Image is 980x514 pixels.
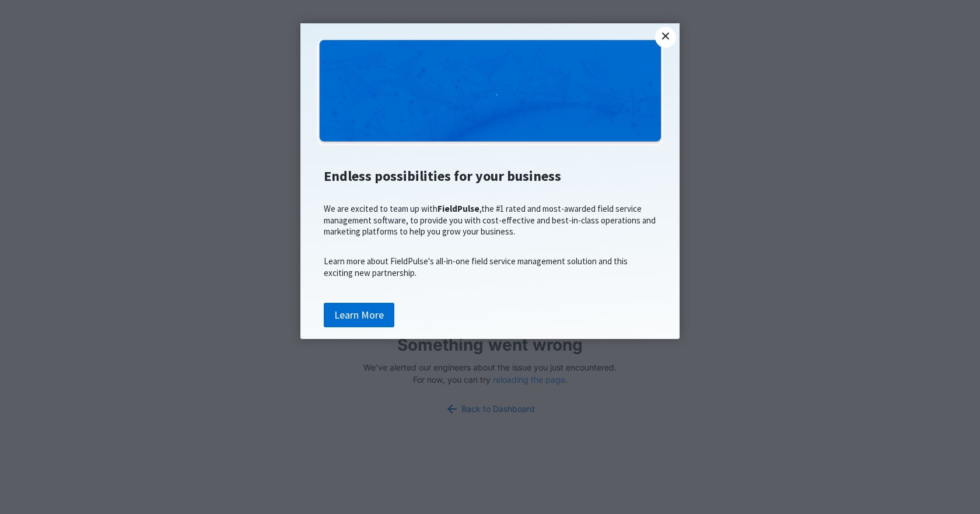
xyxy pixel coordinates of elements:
span: , [480,203,481,214]
a: Learn More [324,303,394,327]
span: FieldPulse [437,203,480,214]
span: We are excited to team up with the #1 rated and most-awarded field service management software, t... [324,203,656,237]
span: Endless possibilities for your business [324,167,561,185]
a: Close modal [655,27,676,48]
span: Learn more about FieldPulse's all-in-one field service management solution and this exciting new ... [324,256,628,278]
